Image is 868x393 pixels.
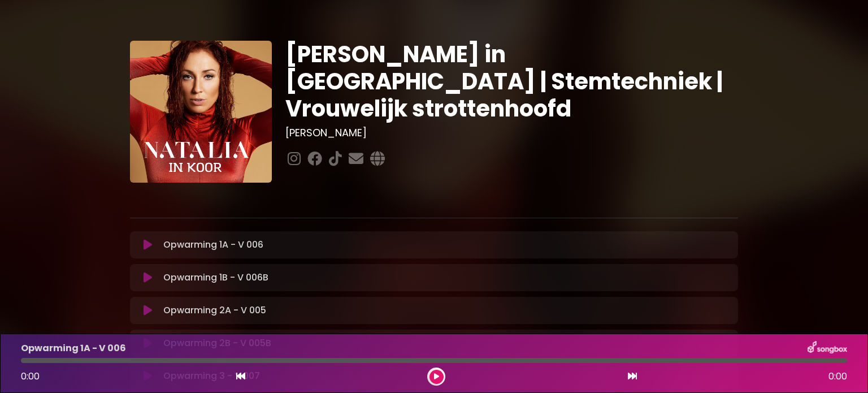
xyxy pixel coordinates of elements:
p: Opwarming 1A - V 006 [21,342,126,355]
h3: [PERSON_NAME] [285,127,738,139]
span: 0:00 [828,370,847,383]
p: Opwarming 2A - V 005 [163,304,266,317]
p: Opwarming 1B - V 006B [163,271,268,284]
p: Opwarming 1A - V 006 [163,238,263,252]
img: YTVS25JmS9CLUqXqkEhs [130,41,272,183]
img: songbox-logo-white.png [808,341,847,356]
h1: [PERSON_NAME] in [GEOGRAPHIC_DATA] | Stemtechniek | Vrouwelijk strottenhoofd [285,41,738,122]
span: 0:00 [21,370,40,383]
